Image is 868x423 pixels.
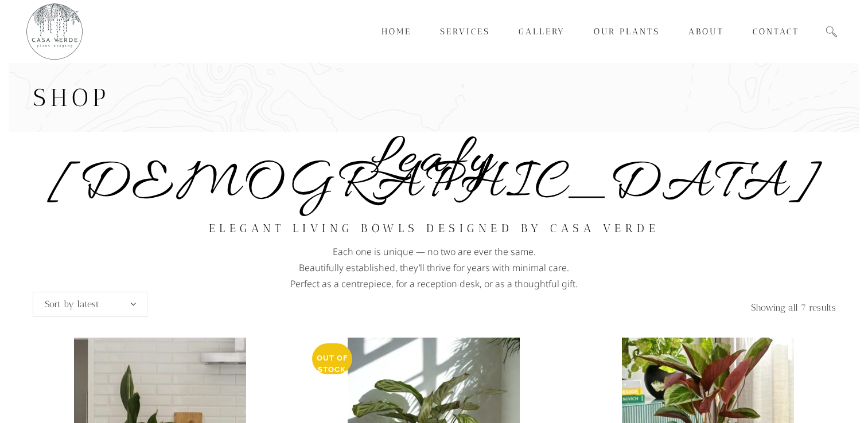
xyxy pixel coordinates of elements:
[33,292,147,317] span: Sort by latest
[33,244,836,292] p: Each one is unique — no two are ever the same. Beautifully established, they’ll thrive for years ...
[317,354,348,374] span: Out of stock
[519,26,565,37] span: Gallery
[33,83,110,112] span: Shop
[688,26,724,37] span: About
[382,26,411,37] span: Home
[33,213,836,244] h2: Elegant living bowls designed by Casa Verde
[440,26,490,37] span: Services
[594,26,660,37] span: Our Plants
[33,149,836,197] h4: Leafy [DEMOGRAPHIC_DATA]
[753,26,799,37] span: Contact
[434,292,836,326] p: Showing all 7 results
[33,292,147,316] span: Sort by latest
